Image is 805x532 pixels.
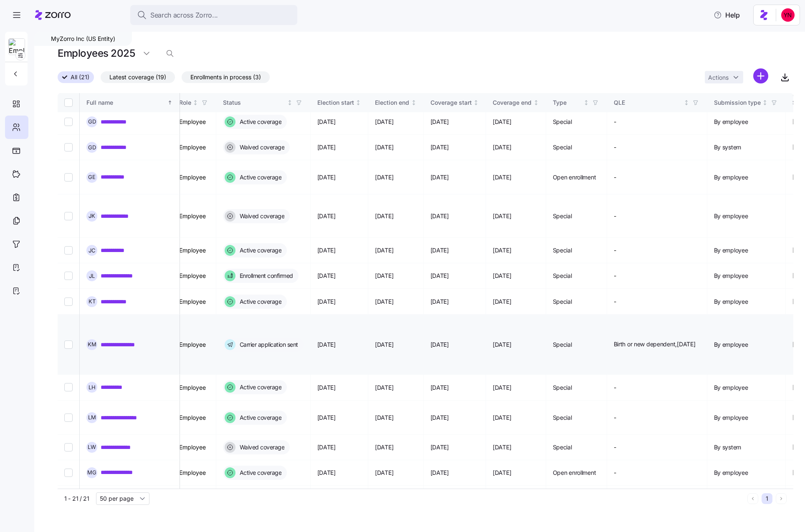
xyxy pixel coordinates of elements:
span: Latest coverage (19) [109,72,166,83]
span: [DATE] [430,298,449,306]
div: Type [553,98,582,107]
div: Not sorted [192,100,198,106]
th: QLENot sorted [607,93,707,112]
span: [DATE] [375,298,393,306]
span: By employee [714,118,748,126]
span: [DATE] [430,173,449,182]
td: Employee [172,486,216,511]
span: By employee [714,340,748,349]
img: 113f96d2b49c10db4a30150f42351c8a [781,8,795,22]
span: By employee [714,212,748,220]
span: G D [88,145,96,150]
span: Special [553,383,572,392]
span: Open enrollment [553,469,596,477]
span: [DATE] [493,246,511,255]
span: L W [88,444,96,450]
span: [DATE] [430,443,449,451]
td: - [607,460,707,486]
input: Select record 9 [64,143,73,151]
span: [DATE] [375,413,393,422]
span: [DATE] [430,246,449,255]
span: Enrollments in process (3) [190,72,261,83]
th: Submission typeNot sorted [707,93,786,112]
span: Special [553,413,572,422]
span: [DATE] [375,469,393,477]
span: [DATE] [493,340,511,349]
button: Next page [776,493,787,504]
td: - [607,194,707,238]
td: Employee [172,160,216,195]
span: [DATE] [493,469,511,477]
span: [DATE] [430,413,449,422]
div: Full name [86,98,166,107]
span: [DATE] [430,469,449,477]
span: [DATE] [317,443,336,451]
span: [DATE] [430,143,449,151]
span: Active coverage [237,383,282,391]
span: K T [89,299,96,304]
span: Special [553,298,572,306]
span: [DATE] [317,272,336,280]
span: G E [88,174,96,180]
span: [DATE] [375,246,393,255]
span: Search across Zorro... [150,10,218,20]
span: [DATE] [493,443,511,451]
div: QLE [614,98,682,107]
span: [DATE] [317,469,336,477]
span: Active coverage [237,469,282,477]
span: Active coverage [237,173,282,182]
span: [DATE] [493,118,511,126]
input: Select record 17 [64,413,73,422]
div: Submission type [714,98,761,107]
input: Select record 16 [64,383,73,391]
span: L H [89,385,96,390]
span: [DATE] [375,443,393,451]
td: Employee [172,460,216,486]
div: Not sorted [533,100,539,106]
div: Not sorted [762,100,768,106]
span: [DATE] [317,173,336,182]
span: Special [553,272,572,280]
span: All (21) [71,72,89,83]
input: Select record 11 [64,212,73,220]
th: Coverage startNot sorted [424,93,486,112]
span: [DATE] [493,212,511,220]
svg: add icon [753,68,768,83]
td: - [607,109,707,135]
th: Election endNot sorted [368,93,424,112]
span: Carrier application sent [237,340,298,349]
span: [DATE] [317,383,336,392]
span: By employee [714,383,748,392]
span: Open enrollment [553,173,596,182]
span: [DATE] [493,383,511,392]
div: Not sorted [355,100,361,106]
span: By employee [714,246,748,255]
span: [DATE] [677,340,695,348]
input: Select record 14 [64,298,73,306]
div: MyZorro Inc (US Entity) [34,32,132,46]
span: [DATE] [317,118,336,126]
span: Enrollment confirmed [237,272,293,280]
span: By system [714,143,741,151]
input: Select all records [64,98,73,107]
span: [DATE] [493,143,511,151]
span: Special [553,246,572,255]
td: - [607,160,707,195]
th: RoleNot sorted [172,93,216,112]
span: 1 - 21 / 21 [64,494,89,503]
span: [DATE] [493,173,511,182]
span: Waived coverage [237,212,285,220]
span: [DATE] [317,340,336,349]
span: Birth or new dependent , [614,340,696,348]
span: [DATE] [375,212,393,220]
td: Employee [172,375,216,401]
td: Employee [172,194,216,238]
td: - [607,238,707,263]
div: Status [223,98,286,107]
td: Employee [172,435,216,460]
span: By employee [714,173,748,182]
span: [DATE] [317,298,336,306]
th: Election startNot sorted [311,93,369,112]
td: - [607,486,707,511]
td: - [607,435,707,460]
